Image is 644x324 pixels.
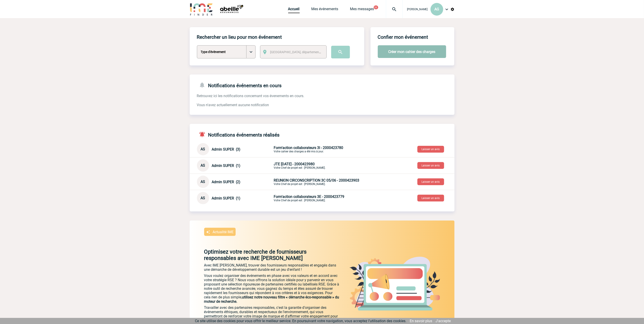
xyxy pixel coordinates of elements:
[201,180,205,184] span: AS
[350,7,374,13] a: Mes messages
[199,82,208,88] img: notifications-24-px-g.png
[197,176,455,188] div: Conversation privée : Client - Agence
[270,50,333,54] span: [GEOGRAPHIC_DATA], département, région...
[204,263,340,272] p: Avec IME [PERSON_NAME], trouver des fournisseurs responsables et engagés dans une démarche de dév...
[374,5,378,9] button: 20
[201,147,205,151] span: AS
[417,146,444,153] button: Laisser un avis
[197,143,455,155] div: Conversation privée : Client - Agence
[195,319,407,323] span: Ce site utilise des cookies pour vous offrir le meilleur service. En poursuivant votre navigation...
[274,146,343,150] span: Form'action collaborateurs 3I - 2000423780
[197,94,304,98] span: Retrouvez ici les notifications concernant vos évenements en cours.
[311,7,338,13] a: Mes événements
[274,194,380,202] p: Votre Chef de projet est : [PERSON_NAME].
[197,103,269,107] span: Vous n'avez actuellement aucune notification
[197,131,280,138] h4: Notifications événements réalisés
[197,82,282,88] h4: Notifications événements en cours
[197,163,380,167] a: AS Admin SUPER (1) JTE [DATE] - 2000423980Votre Chef de projet est : [PERSON_NAME].
[288,7,300,13] a: Accueil
[417,195,444,202] button: Laisser un avis
[213,230,234,234] p: Actualité IME
[274,146,380,153] p: Votre cahier des charges a été mis à jour.
[350,257,440,311] img: actu.png
[212,163,241,168] span: Admin SUPER (1)
[212,147,241,151] span: Admin SUPER (3)
[274,162,315,166] span: JTE [DATE] - 2000423980
[274,194,345,199] span: Form'action collaborateurs 3E - 2000423779
[204,305,340,323] p: Travailler avec des partenaires responsables, c'est la garantie d'organiser des événements éthiqu...
[434,7,439,11] span: AG
[417,162,444,169] button: Laisser un avis
[197,179,380,184] a: AS Admin SUPER (2) REUNION CIRCONSCRIPTION 3C 05/06 - 2000423903Votre Chef de projet est : [PERSO...
[197,159,455,172] div: Conversation privée : Client - Agence
[199,131,208,138] img: notifications-active-24-px-r.png
[436,319,451,323] a: J'accepte
[331,46,350,58] input: Submit
[274,178,359,182] span: REUNION CIRCONSCRIPTION 3C 05/06 - 2000423903
[274,162,380,169] p: Votre Chef de projet est : [PERSON_NAME].
[204,274,340,304] p: Vous voulez organiser des événements en phase avec vos valeurs et en accord avec votre stratégie ...
[212,196,241,200] span: Admin SUPER (1)
[212,180,241,184] span: Admin SUPER (2)
[201,163,205,168] span: AS
[201,196,205,200] span: AS
[378,45,446,58] button: Créer mon cahier des charges
[197,34,282,40] h4: Rechercher un lieu pour mon événement
[417,178,444,185] button: Laisser un avis
[274,178,380,186] p: Votre Chef de projet est : [PERSON_NAME].
[197,192,455,204] div: Conversation privée : Client - Agence
[190,249,340,261] p: Optimisez votre recherche de fournisseurs responsables avec IME [PERSON_NAME]
[407,8,428,11] span: [PERSON_NAME]
[190,3,213,16] img: IME-Finder
[410,319,432,323] a: En savoir plus
[204,295,339,304] span: utilisez notre nouveau filtre « démarche éco-responsable » du moteur de recherche.
[378,34,428,40] h4: Confier mon événement
[197,147,380,151] a: AS Admin SUPER (3) Form'action collaborateurs 3I - 2000423780Votre cahier des charges a été mis à...
[197,196,380,200] a: AS Admin SUPER (1) Form'action collaborateurs 3E - 2000423779Votre Chef de projet est : [PERSON_N...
